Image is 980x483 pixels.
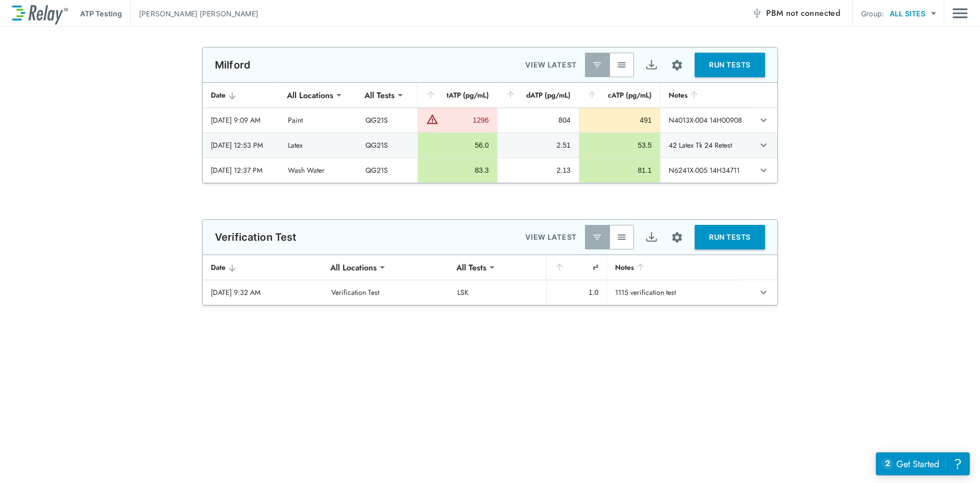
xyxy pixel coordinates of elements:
[280,133,357,157] td: Latex
[645,231,658,244] img: Export Icon
[555,287,599,297] div: 1.0
[215,231,297,243] p: Verification Test
[755,284,772,301] button: expand row
[80,8,122,19] p: ATP Testing
[12,3,68,25] img: LuminUltra Relay
[664,52,691,79] button: Site setup
[755,136,772,154] button: expand row
[766,6,840,20] span: PBM
[426,140,489,150] div: 56.0
[660,158,752,182] td: N6241X-005 14H34711
[211,287,315,297] div: [DATE] 9:32 AM
[426,165,489,175] div: 83.3
[669,89,744,101] div: Notes
[660,133,752,157] td: 42 Latex Tk 24 Retest
[639,225,664,249] button: Export
[554,261,599,273] div: r²
[211,165,272,175] div: [DATE] 12:37 PM
[357,158,417,182] td: QG21S
[323,280,449,305] td: Verification Test
[755,111,772,129] button: expand row
[786,7,840,19] span: not connected
[752,8,762,18] img: Offline Icon
[426,113,438,125] img: Warning
[587,165,652,175] div: 81.1
[323,257,384,278] div: All Locations
[671,231,683,244] img: Settings Icon
[203,255,777,305] table: sticky table
[748,3,844,24] button: PBM not connected
[506,115,571,125] div: 804
[506,165,571,175] div: 2.13
[587,140,652,150] div: 53.5
[664,224,691,251] button: Site setup
[587,115,652,125] div: 491
[280,85,340,105] div: All Locations
[695,53,765,77] button: RUN TESTS
[211,115,272,125] div: [DATE] 9:09 AM
[606,280,736,305] td: 1115 verification test
[587,89,652,101] div: cATP (pg/mL)
[449,280,546,305] td: LSK
[506,140,571,150] div: 2.51
[203,83,777,183] table: sticky table
[617,60,627,70] img: View All
[592,232,602,242] img: Latest
[441,115,489,125] div: 1296
[952,4,968,23] img: Drawer Icon
[505,89,571,101] div: dATP (pg/mL)
[952,4,968,23] button: Main menu
[861,8,884,19] p: Group:
[357,133,417,157] td: QG21S
[660,108,752,132] td: N4013X-004 14H00908
[525,59,577,71] p: VIEW LATEST
[671,59,683,72] img: Settings Icon
[639,53,664,77] button: Export
[280,158,357,182] td: Wash Water
[695,225,765,249] button: RUN TESTS
[203,83,280,108] th: Date
[280,108,357,132] td: Paint
[876,452,970,475] iframe: Resource center
[592,60,602,70] img: Latest
[426,89,489,101] div: tATP (pg/mL)
[449,257,494,278] div: All Tests
[357,108,417,132] td: QG21S
[525,231,577,243] p: VIEW LATEST
[357,85,402,105] div: All Tests
[211,140,272,150] div: [DATE] 12:53 PM
[139,8,258,19] p: [PERSON_NAME] [PERSON_NAME]
[645,59,658,72] img: Export Icon
[617,232,627,242] img: View All
[203,255,323,280] th: Date
[615,261,728,273] div: Notes
[755,162,772,179] button: expand row
[215,59,251,71] p: Milford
